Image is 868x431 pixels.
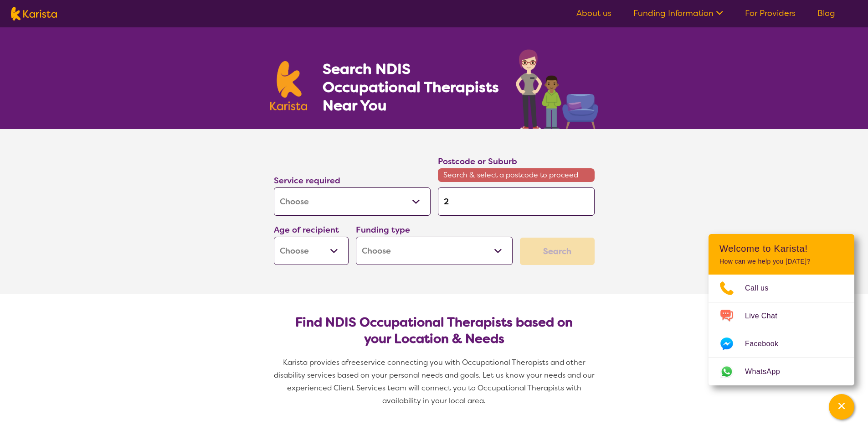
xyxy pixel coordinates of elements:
[274,175,340,186] label: Service required
[438,156,517,167] label: Postcode or Suburb
[281,314,587,347] h2: Find NDIS Occupational Therapists based on your Location & Needs
[745,337,789,351] span: Facebook
[719,258,843,265] p: How can we help you [DATE]?
[283,358,346,367] span: Karista provides a
[633,8,723,19] a: Funding Information
[829,394,854,420] button: Channel Menu
[516,49,598,129] img: occupational-therapy
[709,358,854,385] a: Web link opens in a new tab.
[356,224,410,235] label: Funding type
[745,309,788,323] span: Live Chat
[745,281,780,295] span: Call us
[709,234,854,385] div: Channel Menu
[817,8,835,19] a: Blog
[576,8,611,19] a: About us
[438,168,595,182] span: Search & select a postcode to proceed
[270,61,308,110] img: Karista logo
[11,7,57,21] img: Karista logo
[323,60,500,114] h1: Search NDIS Occupational Therapists Near You
[745,8,796,19] a: For Providers
[274,358,596,405] span: service connecting you with Occupational Therapists and other disability services based on your p...
[346,358,360,367] span: free
[274,224,339,235] label: Age of recipient
[438,187,595,216] input: Type
[719,243,843,254] h2: Welcome to Karista!
[745,365,791,379] span: WhatsApp
[709,275,854,385] ul: Choose channel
